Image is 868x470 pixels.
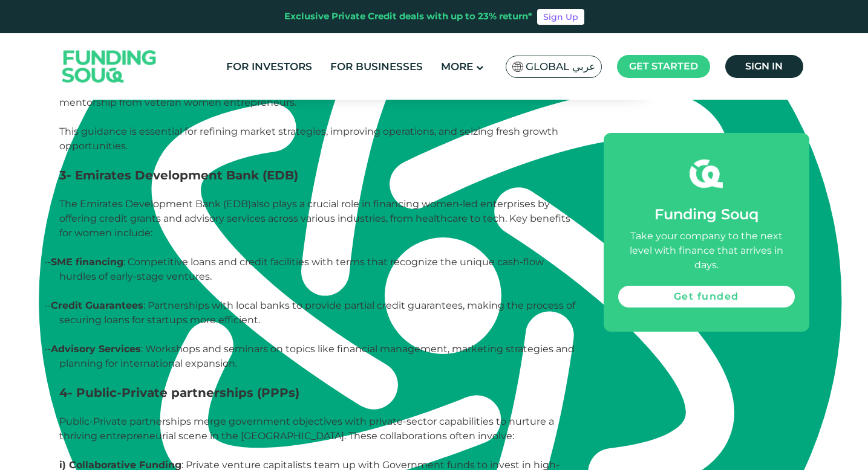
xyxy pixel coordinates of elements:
[284,10,532,24] div: Exclusive Private Credit deals with up to 23% return*
[223,57,315,77] a: For Investors
[59,342,576,371] p: : Workshops and seminars on topics like financial management, marketing strategies and planning f...
[59,414,576,443] p: Public-Private partnerships merge government objectives with private-sector capabilities to nurtu...
[59,168,576,182] h3: 3- Emirates Development Bank (EDB)
[59,198,251,210] a: The Emirates Development Bank (EDB)
[690,157,723,190] img: fsicon
[629,60,698,72] span: Get started
[45,256,51,268] span: ·
[45,343,51,355] span: ·
[59,197,576,240] p: also plays a crucial role in financing women-led enterprises by offering credit grants and adviso...
[745,60,783,72] span: Sign in
[51,300,143,311] strong: Credit Guarantees
[441,60,473,72] span: More
[59,255,576,298] p: : Competitive loans and credit facilities with terms that recognize the unique cash-flow hurdles ...
[59,124,576,153] p: This guidance is essential for refining market strategies, improving operations, and seizing fres...
[59,298,576,342] p: : Partnerships with local banks to provide partial credit guarantees, making the process of secur...
[45,300,51,311] span: ·
[47,300,51,311] span: -
[725,55,803,78] a: Sign in
[51,343,141,355] strong: Advisory Services
[51,256,123,268] strong: SME financing
[47,256,51,268] span: -
[512,62,523,72] img: SA Flag
[618,286,795,307] a: Get funded
[537,9,584,25] a: Sign Up
[618,229,795,272] div: Take your company to the next level with finance that arrives in days.
[59,385,576,400] h3: 4- Public-Private partnerships (PPPs)
[327,57,426,77] a: For Businesses
[654,205,759,223] span: Funding Souq
[47,343,51,355] span: -
[50,36,169,97] img: Logo
[526,60,595,74] span: Global عربي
